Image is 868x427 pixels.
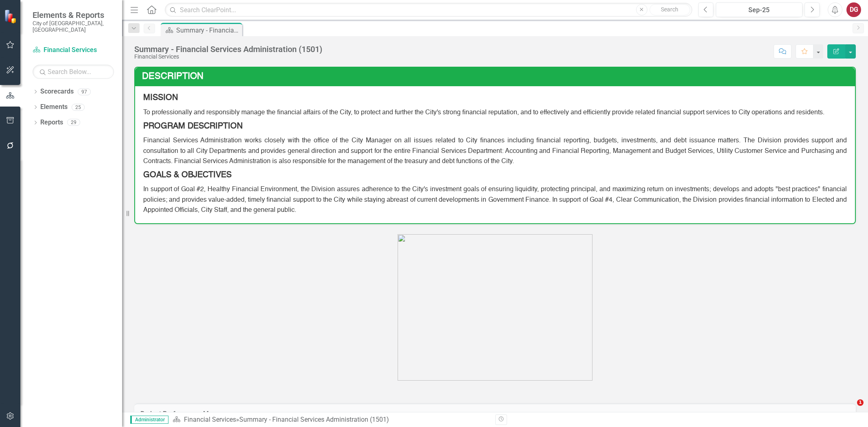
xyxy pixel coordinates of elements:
div: Financial Services [134,54,322,60]
span: Search [661,6,678,13]
span: Financial Services Administration works closely with the office of the City Manager on all issues... [143,137,847,164]
span: Elements & Reports [33,10,114,20]
div: Sep-25 [719,5,800,15]
a: Reports [40,118,63,127]
a: Financial Services [33,46,114,55]
div: 97 [78,88,91,95]
strong: GOALS & OBJECTIVES [143,171,232,179]
div: Summary - Financial Services Administration (1501) [239,416,389,423]
div: Summary - Financial Services Administration (1501) [176,25,240,35]
div: 25 [72,104,85,111]
button: DG [846,2,861,17]
div: 29 [67,119,80,126]
span: 1 [857,399,864,406]
small: City of [GEOGRAPHIC_DATA], [GEOGRAPHIC_DATA] [33,20,114,33]
img: finance.jpg [398,234,593,381]
a: Elements [40,102,68,112]
div: Summary - Financial Services Administration (1501) [134,45,322,54]
strong: MISSION [143,94,178,102]
h3: Description [142,72,851,81]
h3: Budget Performance Measures [140,410,850,418]
a: Financial Services [184,416,236,423]
span: To professionally and responsibly manage the financial affairs of the City, to protect and furthe... [143,109,824,116]
strong: PROGRAM DESCRIPTION [143,122,243,131]
img: ClearPoint Strategy [4,9,18,24]
input: Search ClearPoint... [165,3,692,17]
button: Search [649,4,690,15]
span: In support of Goal #2, Healthy Financial Environment, the Division assures adherence to the City'... [143,186,847,213]
button: Sep-25 [716,2,802,17]
div: » [173,415,489,425]
a: Scorecards [40,87,74,96]
span: Administrator [130,416,168,424]
input: Search Below... [33,65,114,79]
iframe: Intercom live chat [840,399,860,419]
